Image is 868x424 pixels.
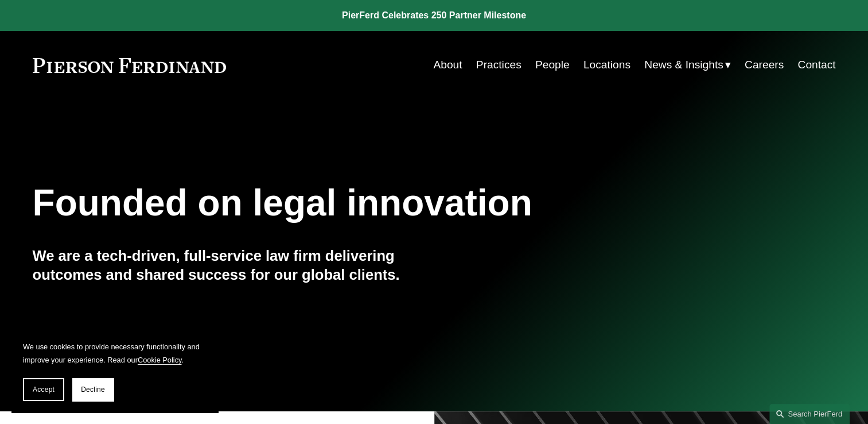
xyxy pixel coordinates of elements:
[72,378,114,401] button: Decline
[33,386,55,394] span: Accept
[797,54,835,76] a: Contact
[33,246,434,284] h4: We are a tech-driven, full-service law firm delivering outcomes and shared success for our global...
[138,356,182,364] a: Cookie Policy
[644,54,731,76] a: folder dropdown
[769,404,850,424] a: Search this site
[535,54,570,76] a: People
[33,182,702,224] h1: Founded on legal innovation
[11,329,218,413] section: Cookie banner
[745,54,784,76] a: Careers
[81,386,105,394] span: Decline
[23,378,64,401] button: Accept
[433,54,462,76] a: About
[644,55,723,75] span: News & Insights
[23,340,207,367] p: We use cookies to provide necessary functionality and improve your experience. Read our .
[583,54,630,76] a: Locations
[476,54,521,76] a: Practices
